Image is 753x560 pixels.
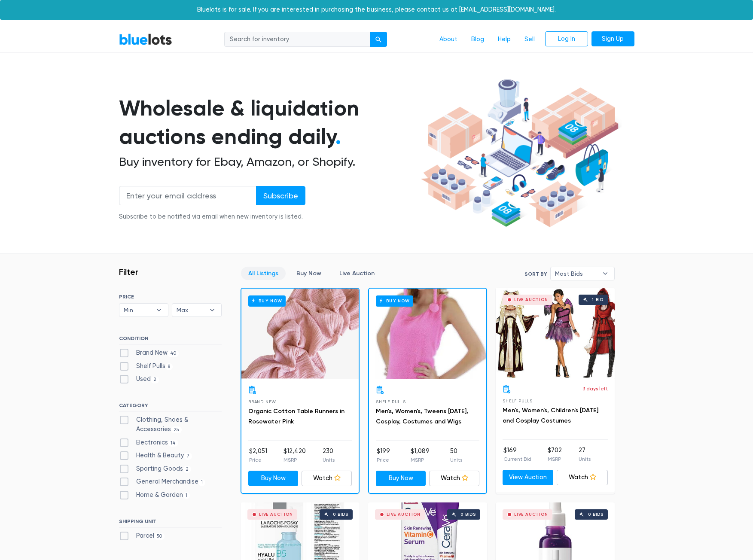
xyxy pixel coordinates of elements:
[579,446,591,463] li: 27
[165,363,173,370] span: 8
[369,289,486,379] a: Buy Now
[588,512,604,517] div: 0 bids
[248,408,344,425] a: Organic Cotton Table Runners in Rosewater Pink
[491,31,518,48] a: Help
[555,267,598,280] span: Most Bids
[464,31,491,48] a: Blog
[119,348,179,358] label: Brand New
[545,31,588,47] a: Log In
[241,289,359,379] a: Buy Now
[514,512,548,517] div: Live Auction
[183,492,190,499] span: 1
[335,124,341,149] span: .
[579,455,591,463] p: Units
[418,75,622,231] img: hero-ee84e7d0318cb26816c560f6b4441b76977f77a177738b4e94f68c95b2b83dbb.png
[503,399,533,403] span: Shelf Pulls
[119,155,418,169] h2: Buy inventory for Ebay, Amazon, or Shopify.
[433,31,464,48] a: About
[124,304,152,317] span: Min
[177,304,205,317] span: Max
[119,490,190,500] label: Home & Garden
[119,451,192,460] label: Health & Beauty
[377,456,390,464] p: Price
[119,267,138,277] h3: Filter
[256,186,305,205] input: Subscribe
[168,440,179,447] span: 14
[119,518,222,528] h6: SHIPPING UNIT
[503,446,531,463] li: $169
[154,533,165,540] span: 50
[548,455,562,463] p: MSRP
[429,471,479,486] a: Watch
[514,298,548,302] div: Live Auction
[171,426,182,433] span: 25
[119,33,172,46] a: BlueLots
[168,350,179,357] span: 40
[198,479,206,486] span: 1
[323,456,335,464] p: Units
[119,374,159,384] label: Used
[376,295,413,306] h6: Buy Now
[119,362,173,371] label: Shelf Pulls
[411,447,430,464] li: $1,089
[119,94,418,151] h1: Wholesale & liquidation auctions ending daily
[557,470,608,485] a: Watch
[596,267,614,280] b: ▾
[248,295,286,306] h6: Buy Now
[284,447,306,464] li: $12,420
[387,512,421,517] div: Live Auction
[119,335,222,345] h6: CONDITION
[119,212,305,222] div: Subscribe to be notified via email when new inventory is listed.
[376,399,406,404] span: Shelf Pulls
[582,385,608,393] p: 3 days left
[376,471,426,486] a: Buy Now
[119,477,206,487] label: General Merchandise
[241,267,286,280] a: All Listings
[333,512,348,517] div: 0 bids
[248,471,299,486] a: Buy Now
[450,447,462,464] li: 50
[249,456,267,464] p: Price
[503,455,531,463] p: Current Bid
[151,377,159,383] span: 2
[503,470,554,485] a: View Auction
[460,512,476,517] div: 0 bids
[150,304,168,317] b: ▾
[184,453,192,460] span: 7
[119,531,165,541] label: Parcel
[332,267,382,280] a: Live Auction
[284,456,306,464] p: MSRP
[119,186,256,205] input: Enter your email address
[259,512,293,517] div: Live Auction
[224,32,370,47] input: Search for inventory
[503,407,598,424] a: Men's, Women's, Children's [DATE] and Cosplay Costumes
[248,399,276,404] span: Brand New
[119,415,222,434] label: Clothing, Shoes & Accessories
[119,402,222,412] h6: CATEGORY
[289,267,329,280] a: Buy Now
[119,464,192,474] label: Sporting Goods
[591,31,634,47] a: Sign Up
[119,438,179,447] label: Electronics
[203,304,221,317] b: ▾
[183,466,192,473] span: 2
[524,270,547,278] label: Sort By
[376,408,468,425] a: Men's, Women's, Tweens [DATE], Cosplay, Costumes and Wigs
[592,298,604,302] div: 1 bid
[119,294,222,300] h6: PRICE
[377,447,390,464] li: $199
[450,456,462,464] p: Units
[323,447,335,464] li: 230
[249,447,267,464] li: $2,051
[496,288,615,378] a: Live Auction 1 bid
[411,456,430,464] p: MSRP
[302,471,352,486] a: Watch
[548,446,562,463] li: $702
[518,31,542,48] a: Sell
